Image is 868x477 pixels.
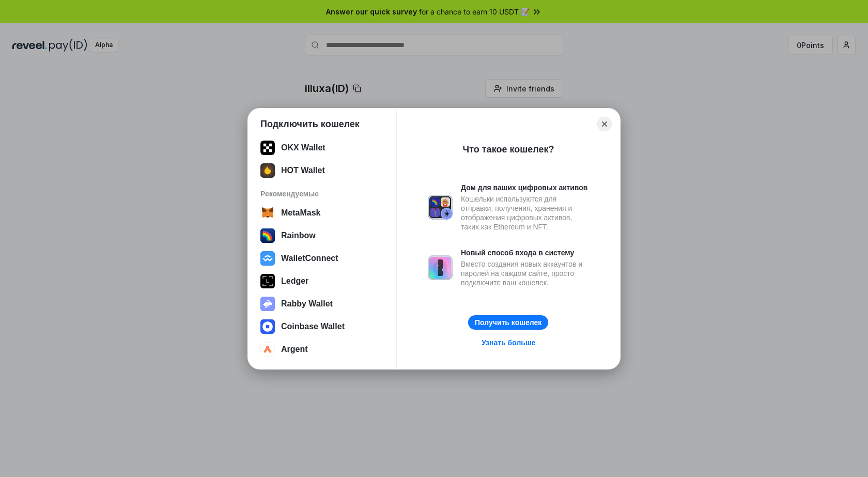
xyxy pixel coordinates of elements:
[281,166,325,175] div: HOT Wallet
[257,115,387,135] button: Trust Wallet
[260,251,275,266] img: svg+xml,%3Csvg%20width%3D%2228%22%20height%3D%2228%22%20viewBox%3D%220%200%2028%2028%22%20fill%3D...
[281,345,308,354] div: Argent
[260,141,275,155] img: 5VZ71FV6L7PA3gg3tXrdQ+DgLhC+75Wq3no69P3MC0NFQpx2lL04Ql9gHK1bRDjsSBIvScBnDTk1WrlGIZBorIDEYJj+rhdgn...
[257,225,387,246] button: Rainbow
[257,248,387,269] button: WalletConnect
[463,143,554,156] div: Что такое кошелек?
[257,316,387,337] button: Coinbase Wallet
[482,338,535,347] div: Узнать больше
[260,206,275,220] img: svg+xml,%3Csvg%20width%3D%2228%22%20height%3D%2228%22%20viewBox%3D%220%200%2028%2028%22%20fill%3D...
[257,339,387,360] button: Argent
[475,318,541,327] div: Получить кошелек
[597,117,612,131] button: Close
[281,299,333,309] div: Rabby Wallet
[257,137,387,158] button: OKX Wallet
[281,254,338,263] div: WalletConnect
[281,231,316,240] div: Rainbow
[257,294,387,314] button: Rabby Wallet
[461,259,589,287] div: Вместо создания новых аккаунтов и паролей на каждом сайте, просто подключите ваш кошелек.
[257,271,387,291] button: Ledger
[260,342,275,357] img: svg+xml,%3Csvg%20width%3D%2228%22%20height%3D%2228%22%20viewBox%3D%220%200%2028%2028%22%20fill%3D...
[260,118,360,130] h1: Подключить кошелек
[260,228,275,243] img: svg+xml,%3Csvg%20width%3D%22120%22%20height%3D%22120%22%20viewBox%3D%220%200%20120%20120%22%20fil...
[260,319,275,334] img: svg+xml,%3Csvg%20width%3D%2228%22%20height%3D%2228%22%20viewBox%3D%220%200%2028%2028%22%20fill%3D...
[468,315,548,330] button: Получить кошелек
[281,208,320,218] div: MetaMask
[281,322,345,331] div: Coinbase Wallet
[475,336,541,349] a: Узнать больше
[428,195,453,220] img: svg+xml,%3Csvg%20xmlns%3D%22http%3A%2F%2Fwww.w3.org%2F2000%2Fsvg%22%20fill%3D%22none%22%20viewBox...
[260,189,384,198] div: Рекомендуемые
[461,248,589,257] div: Новый способ входа в систему
[461,194,589,232] div: Кошельки используются для отправки, получения, хранения и отображения цифровых активов, таких как...
[281,276,308,286] div: Ledger
[260,297,275,311] img: svg+xml,%3Csvg%20xmlns%3D%22http%3A%2F%2Fwww.w3.org%2F2000%2Fsvg%22%20fill%3D%22none%22%20viewBox...
[461,183,589,192] div: Дом для ваших цифровых активов
[281,143,326,152] div: OKX Wallet
[260,163,275,178] img: 8zcXD2M10WKU0JIAAAAASUVORK5CYII=
[428,255,453,280] img: svg+xml,%3Csvg%20xmlns%3D%22http%3A%2F%2Fwww.w3.org%2F2000%2Fsvg%22%20fill%3D%22none%22%20viewBox...
[257,203,387,223] button: MetaMask
[257,160,387,181] button: HOT Wallet
[260,274,275,288] img: svg+xml,%3Csvg%20xmlns%3D%22http%3A%2F%2Fwww.w3.org%2F2000%2Fsvg%22%20width%3D%2228%22%20height%3...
